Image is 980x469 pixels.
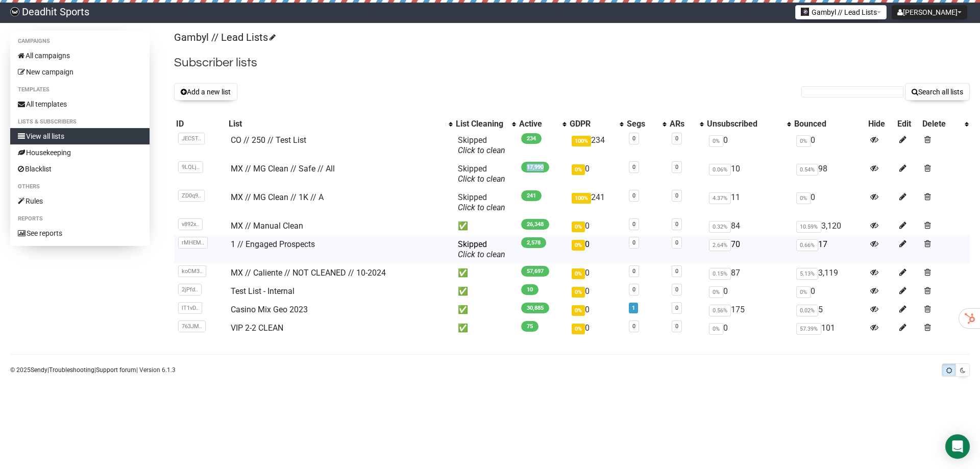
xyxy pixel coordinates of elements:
[709,239,731,251] span: 2.64%
[709,286,723,298] span: 0%
[10,161,150,177] a: Blacklist
[709,305,731,316] span: 0.56%
[868,119,893,129] div: Hide
[10,35,150,47] li: Campaigns
[231,135,306,145] a: CO // 250 // Test List
[458,203,505,212] a: Click to clean
[709,192,731,204] span: 4.37%
[458,164,505,184] span: Skipped
[454,117,517,131] th: List Cleaning: No sort applied, activate to apply an ascending sort
[568,160,625,188] td: 0
[10,193,150,209] a: Rules
[632,323,635,330] a: 0
[632,286,635,293] a: 0
[892,5,967,19] button: [PERSON_NAME]
[231,305,308,314] a: Casino Mix Geo 2023
[572,268,585,279] span: 0%
[670,119,695,129] div: ARs
[572,240,585,251] span: 0%
[796,135,811,147] span: 0%
[458,239,505,259] span: Skipped
[632,164,635,170] a: 0
[945,434,970,459] div: Open Intercom Messenger
[521,190,542,201] span: 241
[568,131,625,160] td: 234
[521,303,549,313] span: 30,885
[801,8,809,16] img: 2.jpg
[568,282,625,301] td: 0
[568,188,625,217] td: 241
[572,324,585,334] span: 0%
[632,268,635,275] a: 0
[709,221,731,233] span: 0.32%
[792,235,866,264] td: 17
[627,119,657,129] div: Segs
[10,116,150,128] li: Lists & subscribers
[96,366,136,374] a: Support forum
[458,250,505,259] a: Click to clean
[10,64,150,80] a: New campaign
[675,268,678,275] a: 0
[675,192,678,199] a: 0
[519,119,557,129] div: Active
[178,190,205,202] span: ZD0q9..
[10,84,150,96] li: Templates
[920,117,970,131] th: Delete: No sort applied, activate to apply an ascending sort
[568,217,625,235] td: 0
[709,164,731,176] span: 0.06%
[521,237,546,248] span: 2,578
[454,282,517,301] td: ✅
[796,192,811,204] span: 0%
[572,305,585,316] span: 0%
[675,305,678,311] a: 0
[454,217,517,235] td: ✅
[49,366,94,374] a: Troubleshooting
[568,117,625,131] th: GDPR: No sort applied, activate to apply an ascending sort
[796,323,821,335] span: 57.39%
[866,117,895,131] th: Hide: No sort applied, sorting is disabled
[668,117,705,131] th: ARs: No sort applied, activate to apply an ascending sort
[705,188,792,217] td: 11
[705,282,792,301] td: 0
[10,128,150,144] a: View all lists
[231,239,315,249] a: 1 // Engaged Prospects
[521,162,549,172] span: 17,990
[792,131,866,160] td: 0
[10,213,150,225] li: Reports
[456,119,507,129] div: List Cleaning
[178,302,202,314] span: lT1vD..
[521,133,542,144] span: 234
[568,264,625,282] td: 0
[10,181,150,193] li: Others
[675,135,678,142] a: 0
[458,174,505,184] a: Click to clean
[231,221,303,231] a: MX // Manual Clean
[176,119,225,129] div: ID
[178,320,206,332] span: 763JM..
[231,192,324,202] a: MX // MG Clean // 1K // A
[709,268,731,280] span: 0.15%
[795,5,887,19] button: Gambyl // Lead Lists
[178,161,203,173] span: 9LQLj..
[570,119,615,129] div: GDPR
[792,264,866,282] td: 3,119
[675,323,678,330] a: 0
[632,305,635,311] a: 1
[174,117,227,131] th: ID: No sort applied, sorting is disabled
[632,239,635,246] a: 0
[458,135,505,155] span: Skipped
[792,188,866,217] td: 0
[572,136,591,146] span: 100%
[178,284,202,295] span: 2jPfd..
[458,145,505,155] a: Click to clean
[675,239,678,246] a: 0
[796,286,811,298] span: 0%
[796,221,821,233] span: 10.59%
[675,221,678,228] a: 0
[792,160,866,188] td: 98
[454,319,517,337] td: ✅
[231,286,295,296] a: Test List - Internal
[572,221,585,232] span: 0%
[568,319,625,337] td: 0
[231,323,283,333] a: VIP 2-2 CLEAN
